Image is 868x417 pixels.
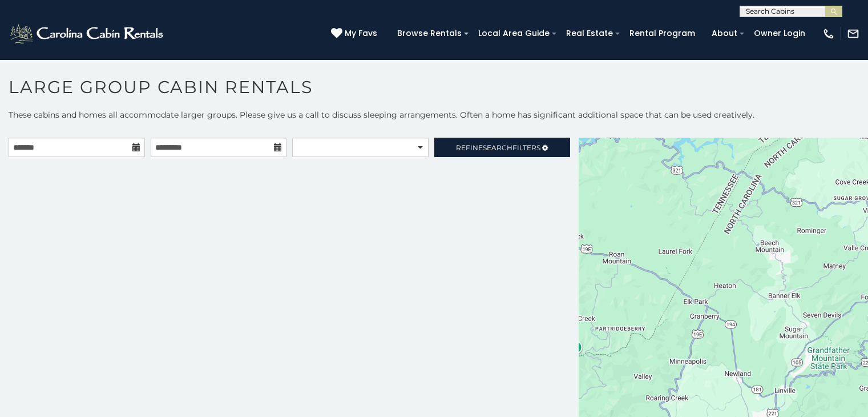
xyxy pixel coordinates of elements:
img: White-1-2.png [9,22,167,45]
a: Owner Login [748,25,811,42]
a: RefineSearchFilters [434,138,571,157]
span: Refine Filters [456,143,540,152]
img: mail-regular-white.png [847,27,859,40]
span: Search [483,143,512,152]
a: Real Estate [560,25,619,42]
a: About [706,25,743,42]
a: Local Area Guide [473,25,555,42]
a: My Favs [331,27,380,40]
img: phone-regular-white.png [822,27,835,40]
a: Rental Program [624,25,701,42]
a: Browse Rentals [391,25,467,42]
span: My Favs [345,27,377,39]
